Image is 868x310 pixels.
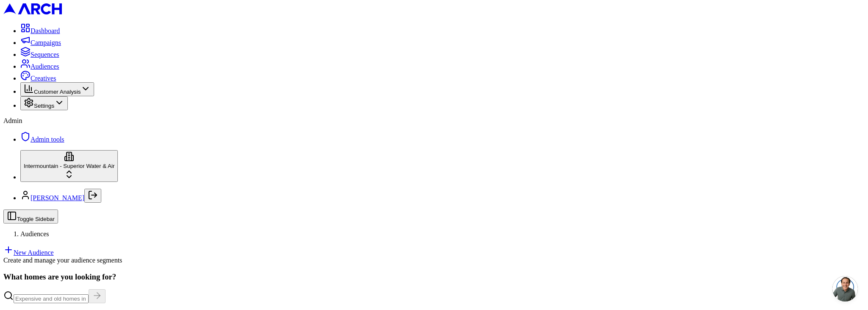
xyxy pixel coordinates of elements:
a: Audiences [20,63,59,70]
span: Sequences [31,51,59,58]
a: Open chat [832,276,858,302]
span: Creatives [31,75,56,82]
span: Audiences [20,230,49,237]
a: [PERSON_NAME] [31,194,84,201]
span: Admin tools [31,136,64,143]
span: Settings [34,103,54,109]
span: Toggle Sidebar [17,216,55,222]
span: Dashboard [31,27,60,34]
span: Campaigns [31,39,61,46]
button: Intermountain - Superior Water & Air [20,150,118,182]
button: Customer Analysis [20,82,94,96]
h3: What homes are you looking for? [3,272,865,282]
a: Campaigns [20,39,61,46]
button: Log out [84,189,101,203]
a: Creatives [20,75,56,82]
a: New Audience [3,249,54,256]
div: Create and manage your audience segments [3,257,865,264]
a: Admin tools [20,136,64,143]
a: Sequences [20,51,59,58]
button: Settings [20,96,68,110]
span: Intermountain - Superior Water & Air [24,163,114,169]
span: Customer Analysis [34,89,81,95]
input: Expensive and old homes in greater SF Bay Area [14,294,89,303]
nav: breadcrumb [3,230,865,238]
div: Admin [3,117,865,125]
button: Toggle Sidebar [3,209,58,223]
span: Audiences [31,63,59,70]
a: Dashboard [20,27,60,34]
